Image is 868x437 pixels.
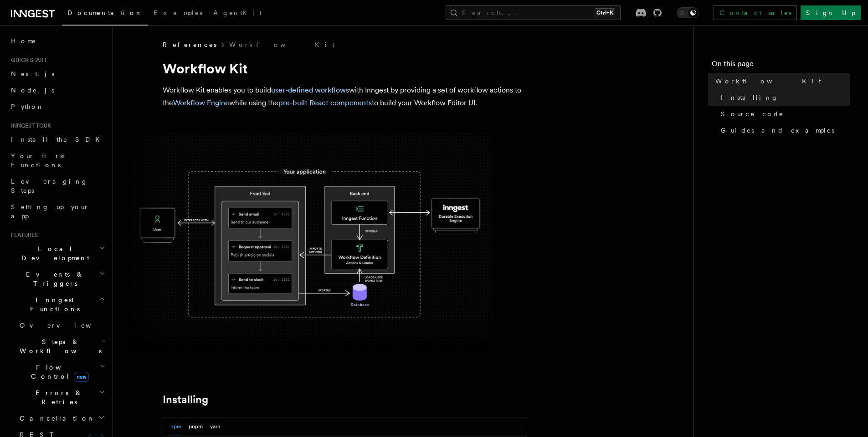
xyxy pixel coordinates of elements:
button: Search...Ctrl+K [446,5,621,20]
span: Examples [154,9,202,16]
button: Events & Triggers [7,266,107,292]
a: Sign Up [801,5,861,20]
a: Source code [717,106,850,122]
span: Quick start [7,57,47,64]
span: Install the SDK [11,136,105,143]
a: Home [7,33,107,49]
kbd: Ctrl+K [595,8,615,17]
button: Flow Controlnew [16,359,107,385]
span: Setting up your app [11,203,89,220]
span: Installing [721,93,778,102]
button: Local Development [7,241,107,266]
a: Contact sales [714,5,797,20]
a: Documentation [62,3,148,26]
span: Leveraging Steps [11,178,88,194]
button: Errors & Retries [16,385,107,410]
span: Workflow Kit [715,77,821,86]
button: npm [170,417,181,436]
a: pre-built React components [278,98,372,107]
a: Installing [163,393,208,406]
a: Guides and examples [717,122,850,139]
a: Setting up your app [7,199,107,224]
p: Workflow Kit enables you to build with Inngest by providing a set of workflow actions to the whil... [163,84,527,109]
span: Cancellation [16,414,95,423]
span: Steps & Workflows [16,337,102,355]
h4: On this page [712,58,850,73]
h1: Workflow Kit [163,60,527,77]
a: Workflow Engine [173,98,229,107]
a: Workflow Kit [229,40,334,49]
button: Inngest Functions [7,292,107,317]
span: Events & Triggers [7,270,99,288]
a: Workflow Kit [712,73,850,89]
button: Steps & Workflows [16,334,107,359]
span: Errors & Retries [16,388,99,406]
img: The Workflow Kit provides a Workflow Engine to compose workflow actions on the back end and a set... [128,133,492,351]
a: Examples [148,3,208,25]
span: Overview [20,322,113,329]
span: Node.js [11,87,54,94]
button: Toggle dark mode [677,7,699,18]
a: Leveraging Steps [7,173,107,199]
span: Inngest tour [7,122,51,129]
span: AgentKit [213,9,262,16]
a: Install the SDK [7,131,107,148]
button: pnpm [189,417,203,436]
span: Inngest Functions [7,295,98,314]
span: Guides and examples [721,126,834,135]
span: Next.js [11,70,54,77]
span: Your first Functions [11,152,65,169]
span: new [74,372,89,382]
button: yarn [210,417,221,436]
a: user-defined workflows [271,86,349,94]
span: Features [7,231,38,239]
button: Cancellation [16,410,107,427]
a: AgentKit [208,3,267,25]
span: Home [11,36,36,46]
span: Source code [721,109,784,118]
a: Overview [16,317,107,334]
a: Installing [717,89,850,106]
span: Local Development [7,244,99,262]
span: Documentation [67,9,143,16]
span: Flow Control [16,363,100,381]
span: References [163,40,216,49]
a: Next.js [7,66,107,82]
a: Node.js [7,82,107,98]
span: Python [11,103,44,110]
a: Python [7,98,107,115]
a: Your first Functions [7,148,107,173]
